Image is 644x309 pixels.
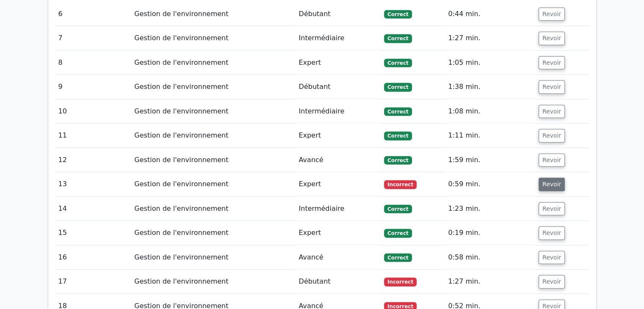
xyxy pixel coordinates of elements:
[542,84,561,91] font: Revoir
[299,131,321,139] font: Expert
[58,131,67,139] font: 11
[299,180,321,188] font: Expert
[58,204,67,212] font: 14
[58,107,67,115] font: 10
[387,11,409,17] font: Correct
[542,230,561,237] font: Revoir
[387,109,409,115] font: Correct
[387,279,413,285] font: Incorrect
[134,180,228,188] font: Gestion de l'environnement
[58,58,63,66] font: 8
[539,129,565,143] button: Revoir
[539,178,565,191] button: Revoir
[134,34,228,42] font: Gestion de l'environnement
[387,255,409,261] font: Correct
[299,83,331,91] font: Débutant
[539,275,565,289] button: Revoir
[299,58,321,66] font: Expert
[387,157,409,163] font: Correct
[539,56,565,70] button: Revoir
[58,180,67,188] font: 13
[299,229,321,237] font: Expert
[58,253,67,261] font: 16
[134,131,228,139] font: Gestion de l'environnement
[448,277,480,285] font: 1:27 min.
[387,133,409,139] font: Correct
[134,229,228,237] font: Gestion de l'environnement
[448,107,480,115] font: 1:08 min.
[448,253,480,261] font: 0:58 min.
[134,277,228,285] font: Gestion de l'environnement
[58,83,63,91] font: 9
[387,230,409,236] font: Correct
[448,229,480,237] font: 0:19 min.
[542,35,561,42] font: Revoir
[58,34,63,42] font: 7
[387,36,409,41] font: Correct
[134,253,228,261] font: Gestion de l'environnement
[539,8,565,21] button: Revoir
[299,34,345,42] font: Intermédiaire
[539,202,565,216] button: Revoir
[134,58,228,66] font: Gestion de l'environnement
[58,277,67,285] font: 17
[134,10,228,18] font: Gestion de l'environnement
[448,83,480,91] font: 1:38 min.
[387,206,409,212] font: Correct
[299,253,323,261] font: Avancé
[448,204,480,212] font: 1:23 min.
[299,204,345,212] font: Intermédiaire
[387,182,413,188] font: Incorrect
[387,60,409,66] font: Correct
[542,279,561,285] font: Revoir
[539,251,565,265] button: Revoir
[299,277,331,285] font: Débutant
[448,180,480,188] font: 0:59 min.
[539,226,565,240] button: Revoir
[539,80,565,94] button: Revoir
[58,156,67,164] font: 12
[299,10,331,18] font: Débutant
[542,132,561,139] font: Revoir
[134,83,228,91] font: Gestion de l'environnement
[542,205,561,212] font: Revoir
[299,156,323,164] font: Avancé
[542,11,561,17] font: Revoir
[448,131,480,139] font: 1:11 min.
[134,156,228,164] font: Gestion de l'environnement
[387,84,409,90] font: Correct
[539,154,565,167] button: Revoir
[448,34,480,42] font: 1:27 min.
[542,254,561,261] font: Revoir
[542,59,561,66] font: Revoir
[299,107,345,115] font: Intermédiaire
[539,105,565,119] button: Revoir
[542,108,561,115] font: Revoir
[134,204,228,212] font: Gestion de l'environnement
[542,181,561,188] font: Revoir
[58,10,63,18] font: 6
[542,157,561,163] font: Revoir
[448,10,480,18] font: 0:44 min.
[448,58,480,66] font: 1:05 min.
[134,107,228,115] font: Gestion de l'environnement
[539,32,565,45] button: Revoir
[448,156,480,164] font: 1:59 min.
[58,229,67,237] font: 15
